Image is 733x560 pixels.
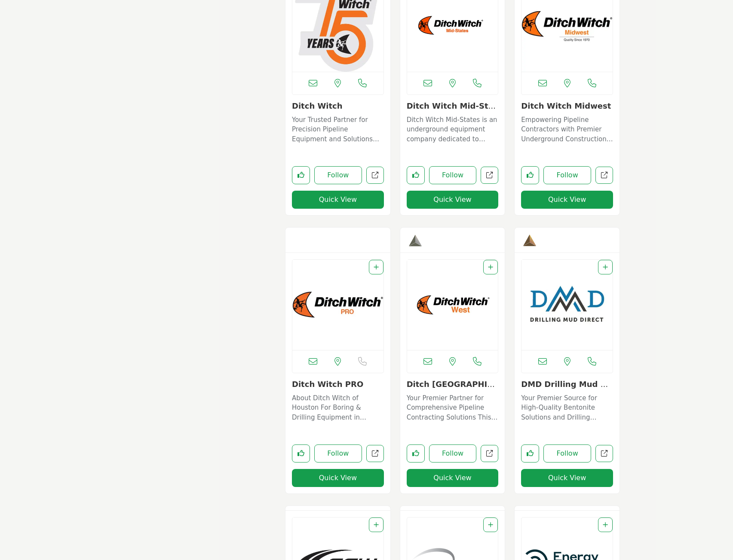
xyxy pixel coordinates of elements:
[521,101,611,110] a: Ditch Witch Midwest
[429,166,477,184] button: Follow
[292,101,384,111] h3: Ditch Witch
[595,167,613,184] a: Open ditch-witch-midwest in new tab
[407,444,425,463] button: Like listing
[603,521,608,528] a: Add To List
[603,264,608,271] a: Add To List
[292,391,384,423] a: About Ditch Witch of Houston For Boring & Drilling Equipment in [US_STATE] History of Ditch Witch...
[521,380,610,398] a: DMD Drilling Mud Dir...
[292,469,384,487] button: Quick View
[314,166,362,184] button: Follow
[521,115,613,144] p: Empowering Pipeline Contractors with Premier Underground Construction Solutions Dedicated to supp...
[543,444,591,463] button: Follow
[292,166,310,184] button: Like listing
[314,444,362,463] button: Follow
[407,113,499,144] a: Ditch Witch Mid-States is an underground equipment company dedicated to serving those that locate...
[292,115,384,144] p: Your Trusted Partner for Precision Pipeline Equipment and Solutions Specializing in providing hig...
[374,264,379,271] a: Add To List
[481,167,498,184] a: Open ditch-witch-midstates in new tab
[521,393,613,423] p: Your Premier Source for High-Quality Bentonite Solutions and Drilling Additives The company opera...
[407,380,497,398] a: Ditch [GEOGRAPHIC_DATA]
[407,380,499,389] h3: Ditch Witch West
[407,101,499,111] h3: Ditch Witch Mid-States
[521,113,613,144] a: Empowering Pipeline Contractors with Premier Underground Construction Solutions Dedicated to supp...
[407,191,499,209] button: Quick View
[407,260,498,350] a: Open Listing in new tab
[407,469,499,487] button: Quick View
[521,166,539,184] button: Like listing
[521,260,613,350] a: Open Listing in new tab
[521,191,613,209] button: Quick View
[292,260,383,350] a: Open Listing in new tab
[292,380,363,389] a: Ditch Witch PRO
[292,393,384,423] p: About Ditch Witch of Houston For Boring & Drilling Equipment in [US_STATE] History of Ditch Witch...
[523,234,536,247] img: Bronze Sponsors Badge Icon
[407,166,425,184] button: Like listing
[407,260,498,350] img: Ditch Witch West
[407,101,496,120] a: Ditch Witch Mid-Stat...
[429,444,477,463] button: Follow
[366,445,384,463] a: Open ditch-witch-pro in new tab
[374,521,379,528] a: Add To List
[292,260,383,350] img: Ditch Witch PRO
[543,166,591,184] button: Follow
[521,380,613,389] h3: DMD Drilling Mud Direct
[595,445,613,463] a: Open drilling-mud-direct-dmd in new tab
[292,380,384,389] h3: Ditch Witch PRO
[407,393,499,423] p: Your Premier Partner for Comprehensive Pipeline Contracting Solutions This company is a premier s...
[409,234,422,247] img: Silver Sponsors Badge Icon
[407,391,499,423] a: Your Premier Partner for Comprehensive Pipeline Contracting Solutions This company is a premier s...
[292,444,310,463] button: Like listing
[521,101,613,111] h3: Ditch Witch Midwest
[521,444,539,463] button: Like listing
[521,469,613,487] button: Quick View
[407,115,499,144] p: Ditch Witch Mid-States is an underground equipment company dedicated to serving those that locate...
[292,191,384,209] button: Quick View
[292,101,343,110] a: Ditch Witch
[488,521,493,528] a: Add To List
[521,260,613,350] img: DMD Drilling Mud Direct
[488,264,493,271] a: Add To List
[521,391,613,423] a: Your Premier Source for High-Quality Bentonite Solutions and Drilling Additives The company opera...
[366,167,384,184] a: Open ditch-witch in new tab
[292,113,384,144] a: Your Trusted Partner for Precision Pipeline Equipment and Solutions Specializing in providing hig...
[481,445,498,463] a: Open ditch-witch-west in new tab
